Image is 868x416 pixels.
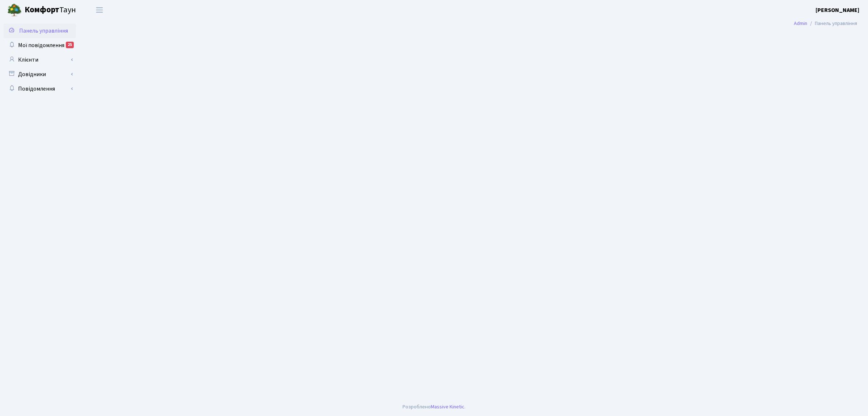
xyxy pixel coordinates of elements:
b: [PERSON_NAME] [816,6,859,14]
a: Повідомлення [4,82,76,96]
nav: breadcrumb [783,16,868,31]
b: Комфорт [25,4,59,16]
a: Панель управління [4,24,76,38]
a: Мої повідомлення25 [4,38,76,53]
a: Клієнти [4,53,76,67]
span: Таун [25,4,76,16]
a: Massive Kinetic [431,403,464,411]
a: Довідники [4,67,76,82]
div: Розроблено . [403,403,465,411]
a: Admin [794,20,807,27]
li: Панель управління [807,20,857,28]
a: [PERSON_NAME] [816,6,859,14]
button: Переключити навігацію [90,4,109,16]
span: Панель управління [19,27,68,35]
div: 25 [66,42,74,48]
span: Мої повідомлення [18,41,64,49]
img: logo.png [7,3,22,17]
